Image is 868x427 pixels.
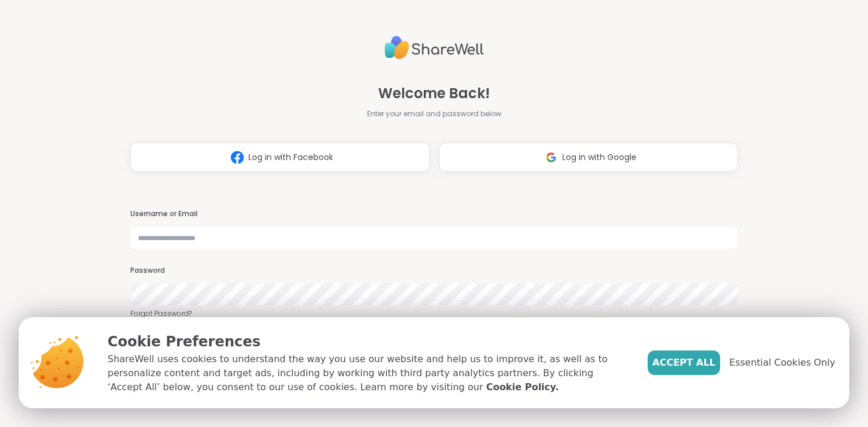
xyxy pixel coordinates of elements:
[562,151,637,164] span: Log in with Google
[486,380,559,394] a: Cookie Policy.
[130,209,738,219] h3: Username or Email
[367,109,502,119] span: Enter your email and password below
[108,331,629,352] p: Cookie Preferences
[385,31,484,64] img: ShareWell Logo
[378,83,490,104] span: Welcome Back!
[130,266,738,276] h3: Password
[130,143,430,172] button: Log in with Facebook
[648,350,720,375] button: Accept All
[729,356,835,370] span: Essential Cookies Only
[226,147,248,168] img: ShareWell Logomark
[108,352,629,394] p: ShareWell uses cookies to understand the way you use our website and help us to improve it, as we...
[248,151,333,164] span: Log in with Facebook
[439,143,738,172] button: Log in with Google
[652,356,715,370] span: Accept All
[540,147,562,168] img: ShareWell Logomark
[130,308,738,319] a: Forgot Password?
